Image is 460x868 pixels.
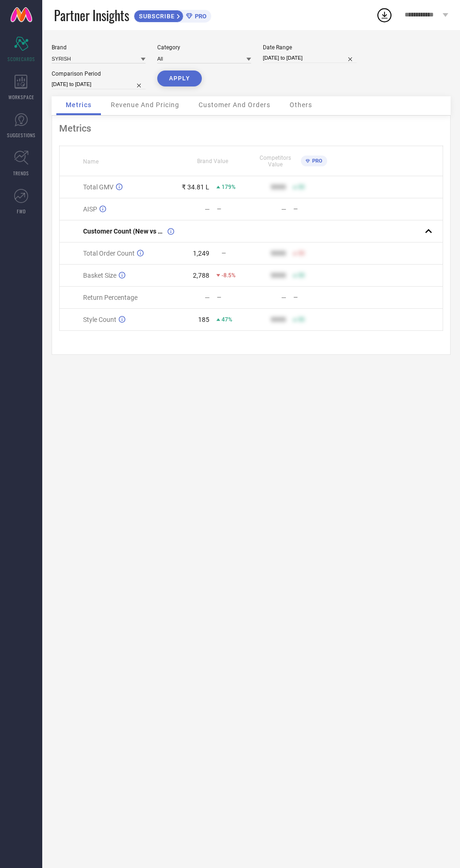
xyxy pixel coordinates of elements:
[252,155,299,168] span: Competitors Value
[83,272,116,279] span: Basket Size
[182,183,209,191] div: ₹ 34.81 L
[83,294,138,301] span: Return Percentage
[193,250,209,257] div: 1,249
[52,70,146,77] div: Comparison Period
[66,101,92,109] span: Metrics
[193,272,209,279] div: 2,788
[222,272,236,279] span: -8.5%
[13,170,29,177] span: TRENDS
[59,123,443,134] div: Metrics
[281,205,286,213] div: —
[222,250,226,257] span: —
[83,205,97,213] span: AISP
[376,7,393,23] div: Open download list
[157,70,202,86] button: APPLY
[298,184,305,190] span: 50
[217,206,251,212] div: —
[83,250,135,257] span: Total Order Count
[7,132,36,139] span: SUGGESTIONS
[271,250,286,257] div: 9999
[271,316,286,323] div: 9999
[263,44,357,51] div: Date Range
[290,101,312,109] span: Others
[157,44,251,51] div: Category
[222,316,232,323] span: 47%
[52,79,146,89] input: Select comparison period
[83,316,116,323] span: Style Count
[281,294,286,301] div: —
[199,101,270,109] span: Customer And Orders
[52,44,146,51] div: Brand
[293,294,327,301] div: —
[205,294,210,301] div: —
[134,13,177,20] span: SUBSCRIBE
[263,53,357,63] input: Select date range
[205,205,210,213] div: —
[222,184,236,190] span: 179%
[111,101,179,109] span: Revenue And Pricing
[271,183,286,191] div: 9999
[298,250,305,257] span: 50
[192,13,207,20] span: PRO
[8,55,35,63] span: SCORECARDS
[134,8,211,23] a: SUBSCRIBEPRO
[271,272,286,279] div: 9999
[83,227,165,235] span: Customer Count (New vs Repeat)
[54,6,129,25] span: Partner Insights
[8,94,34,101] span: WORKSPACE
[17,208,26,215] span: FWD
[217,294,251,301] div: —
[310,158,322,164] span: PRO
[198,316,209,323] div: 185
[298,272,305,279] span: 50
[293,206,327,212] div: —
[197,158,228,164] span: Brand Value
[83,158,99,165] span: Name
[83,183,114,191] span: Total GMV
[298,316,305,323] span: 50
